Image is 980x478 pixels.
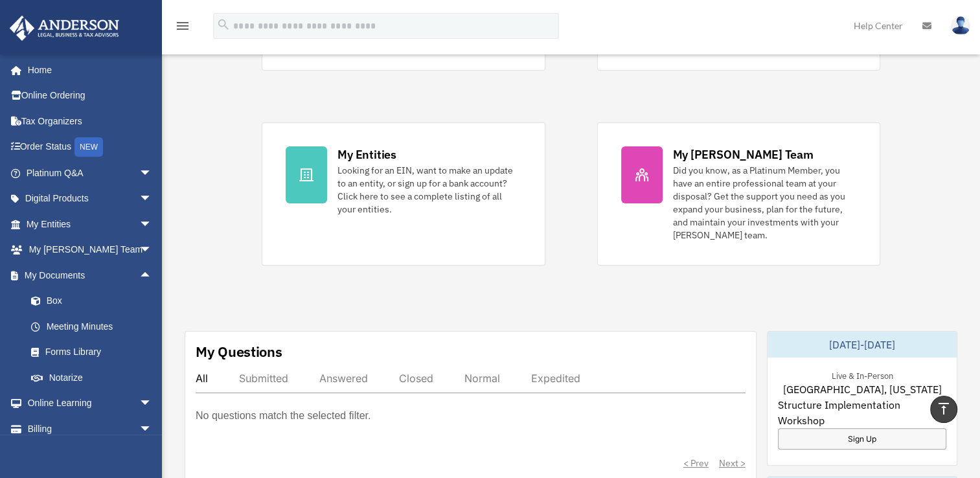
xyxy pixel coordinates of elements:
[18,365,172,391] a: Notarize
[9,134,172,161] a: Order StatusNEW
[531,372,580,385] div: Expedited
[74,137,103,157] div: NEW
[9,237,172,263] a: My [PERSON_NAME] Teamarrow_drop_down
[399,372,433,385] div: Closed
[464,372,500,385] div: Normal
[9,262,172,288] a: My Documentsarrow_drop_up
[216,17,231,32] i: search
[139,416,165,442] span: arrow_drop_down
[9,83,172,109] a: Online Ordering
[9,160,172,186] a: Platinum Q&Aarrow_drop_down
[139,186,165,212] span: arrow_drop_down
[139,160,165,187] span: arrow_drop_down
[778,397,946,428] span: Structure Implementation Workshop
[951,16,970,35] img: User Pic
[768,332,957,358] div: [DATE]-[DATE]
[597,122,880,266] a: My [PERSON_NAME] Team Did you know, as a Platinum Member, you have an entire professional team at...
[673,146,814,163] div: My [PERSON_NAME] Team
[9,391,172,416] a: Online Learningarrow_drop_down
[196,407,370,425] p: No questions match the selected filter.
[821,368,903,381] div: Live & In-Person
[18,313,172,339] a: Meeting Minutes
[936,401,952,416] i: vertical_align_top
[139,211,165,238] span: arrow_drop_down
[9,211,172,237] a: My Entitiesarrow_drop_down
[319,372,368,385] div: Answered
[782,381,941,397] span: [GEOGRAPHIC_DATA], [US_STATE]
[262,122,545,266] a: My Entities Looking for an EIN, want to make an update to an entity, or sign up for a bank accoun...
[239,372,288,385] div: Submitted
[18,339,172,365] a: Forms Library
[6,16,123,41] img: Anderson Advisors Platinum Portal
[673,164,856,242] div: Did you know, as a Platinum Member, you have an entire professional team at your disposal? Get th...
[9,108,172,134] a: Tax Organizers
[9,186,172,212] a: Digital Productsarrow_drop_down
[175,23,190,34] a: menu
[139,391,165,417] span: arrow_drop_down
[337,164,521,216] div: Looking for an EIN, want to make an update to an entity, or sign up for a bank account? Click her...
[9,416,172,442] a: Billingarrow_drop_down
[18,288,172,314] a: Box
[175,18,190,34] i: menu
[930,396,957,423] a: vertical_align_top
[337,146,396,163] div: My Entities
[196,342,282,361] div: My Questions
[139,237,165,264] span: arrow_drop_down
[196,372,208,385] div: All
[9,57,165,83] a: Home
[139,262,165,289] span: arrow_drop_up
[778,428,946,450] a: Sign Up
